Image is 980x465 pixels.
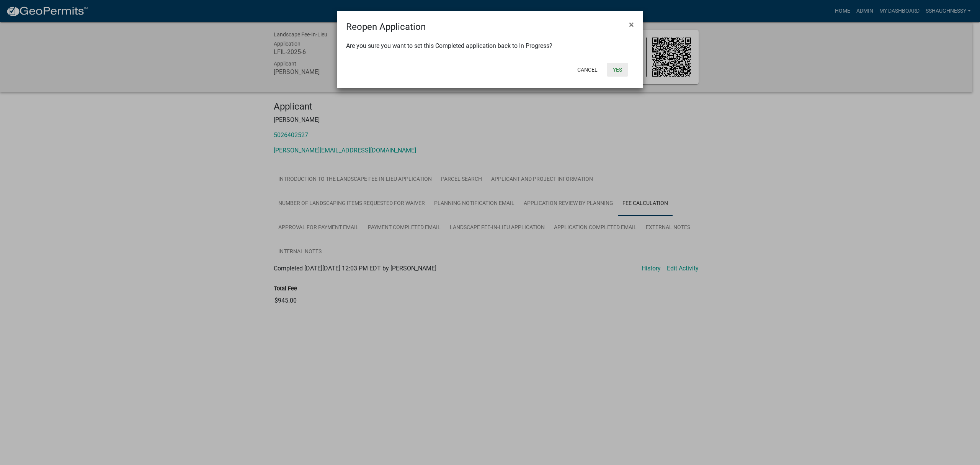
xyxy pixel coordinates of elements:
[623,14,640,35] button: Close
[337,34,643,60] div: Are you sure you want to set this Completed application back to In Progress?
[346,20,426,34] h4: Reopen Application
[571,63,604,77] button: Cancel
[629,19,634,30] span: ×
[607,63,628,77] button: Yes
